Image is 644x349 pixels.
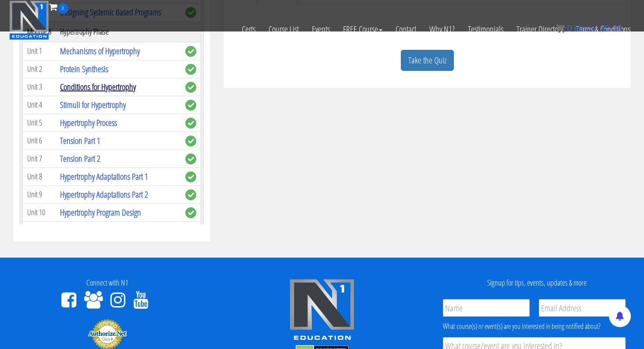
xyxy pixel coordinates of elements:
[185,207,196,218] span: complete
[60,117,117,129] a: Hypertrophy Process
[443,321,626,332] div: What course(s) or event(s) are you interested in being notified about?
[49,1,68,13] a: 0
[185,154,196,164] span: complete
[23,78,56,96] td: Unit 3
[289,279,355,343] img: n1-edu-logo
[423,14,461,45] a: Why N1?
[389,14,423,45] a: Contact
[60,63,108,75] a: Protein Synthesis
[570,14,637,45] a: Terms & Conditions
[60,135,100,147] a: Tension Part 1
[556,24,622,33] a: 0 items: $0.00
[9,0,49,40] img: n1-education
[185,118,196,129] span: complete
[23,221,56,239] td: Unit 11
[185,100,196,111] span: complete
[461,14,510,45] a: Testimonials
[23,96,56,114] td: Unit 4
[7,279,208,287] h4: Connect with N1
[60,153,100,164] a: Tension Part 2
[600,24,622,33] bdi: 0.00
[23,150,56,168] td: Unit 7
[23,132,56,150] td: Unit 6
[185,189,196,200] span: complete
[23,203,56,221] td: Unit 10
[23,185,56,203] td: Unit 9
[262,14,305,45] a: Course List
[574,24,598,33] span: items:
[23,42,56,60] td: Unit 1
[185,64,196,75] span: complete
[60,45,140,57] a: Mechanisms of Hypertrophy
[600,24,605,33] span: $
[60,206,141,218] a: Hypertrophy Program Design
[539,299,626,317] input: Email Address
[60,81,136,93] a: Conditions for Hypertrophy
[57,3,68,14] span: 0
[235,14,262,45] a: Certs
[305,14,336,45] a: Events
[436,279,637,287] h4: Signup for tips, events, updates & more
[185,171,196,182] span: complete
[23,114,56,132] td: Unit 5
[185,82,196,93] span: complete
[60,171,148,182] a: Hypertrophy Adaptations Part 1
[336,14,389,45] a: FREE Course
[185,136,196,147] span: complete
[567,24,572,33] span: 0
[60,188,148,200] a: Hypertrophy Adaptations Part 2
[510,14,570,45] a: Trainer Directory
[60,99,126,111] a: Stimuli for Hypertrophy
[185,46,196,57] span: complete
[401,50,454,71] a: Take the Quiz
[443,299,530,317] input: Name
[23,60,56,78] td: Unit 2
[556,24,565,33] img: icon11.png
[23,168,56,185] td: Unit 8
